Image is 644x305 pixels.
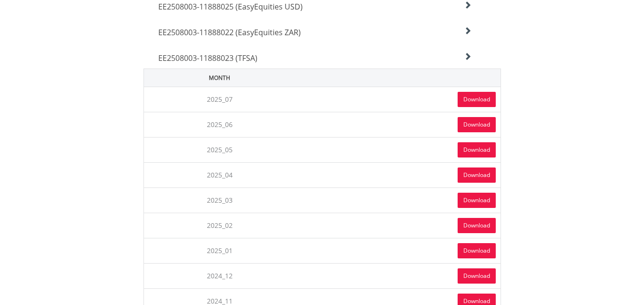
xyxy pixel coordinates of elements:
[458,243,496,258] a: Download
[158,1,303,12] span: EE2508003-11888025 (EasyEquities USD)
[458,268,496,284] a: Download
[458,117,496,132] a: Download
[143,162,296,187] td: 2025_04
[458,218,496,233] a: Download
[143,112,296,137] td: 2025_06
[458,142,496,157] a: Download
[143,238,296,263] td: 2025_01
[143,263,296,288] td: 2024_12
[143,69,296,87] th: Month
[158,53,257,63] span: EE2508003-11888023 (TFSA)
[143,87,296,112] td: 2025_07
[143,213,296,238] td: 2025_02
[143,187,296,213] td: 2025_03
[458,92,496,107] a: Download
[458,167,496,183] a: Download
[158,27,301,38] span: EE2508003-11888022 (EasyEquities ZAR)
[458,193,496,208] a: Download
[143,137,296,162] td: 2025_05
